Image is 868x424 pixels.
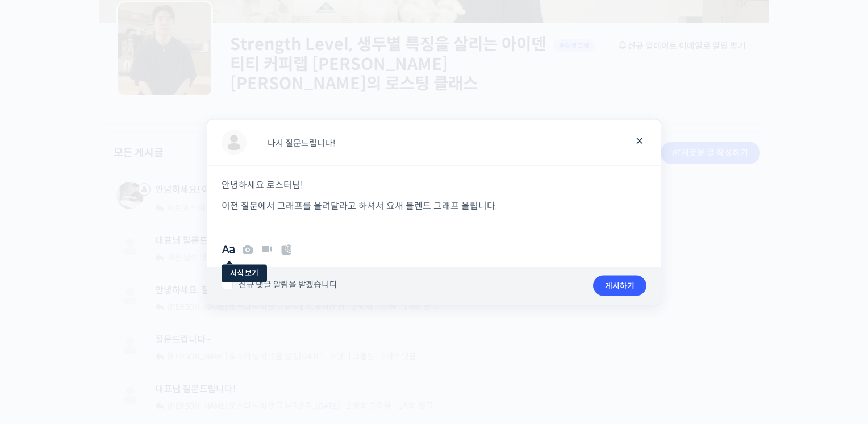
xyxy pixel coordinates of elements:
[176,347,189,356] span: 설정
[75,330,147,358] a: 대화
[593,276,646,296] button: 게시하기
[147,330,218,358] a: 설정
[104,347,118,356] span: 대화
[222,198,646,214] p: 이전 질문에서 그래프를 올려달라고 하셔서 요새 블렌드 그래프 올립니다.
[261,131,627,154] input: 게시글 제목
[36,347,43,356] span: 홈
[3,330,75,358] a: 홈
[222,177,646,193] p: 안녕하세요 로스터님!
[222,278,570,290] label: 신규 댓글 알림을 받겠습니다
